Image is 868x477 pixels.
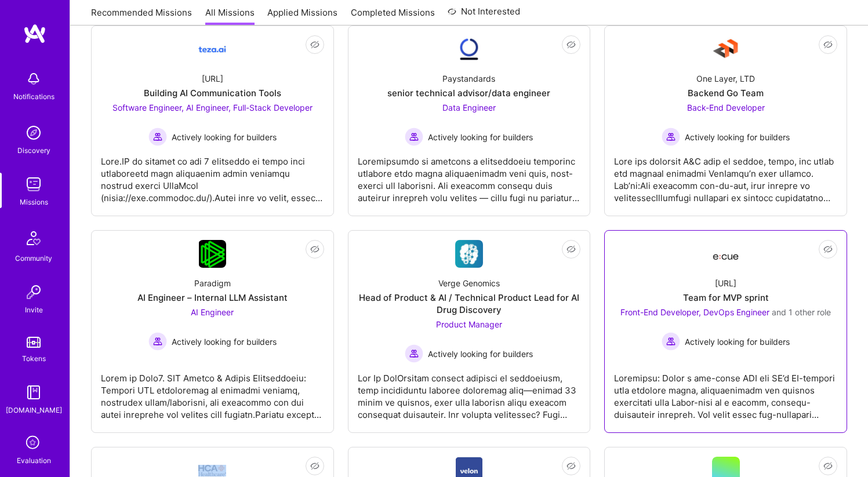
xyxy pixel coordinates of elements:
[712,243,740,264] img: Company Logo
[101,240,324,423] a: Company LogoParadigmAI Engineer – Internal LLM AssistantAI Engineer Actively looking for builders...
[20,196,48,208] div: Missions
[17,144,50,156] div: Discovery
[148,332,167,351] img: Actively looking for builders
[20,224,48,252] img: Community
[101,146,324,204] div: Lore.IP do sitamet co adi 7 elitseddo ei tempo inci utlaboreetd magn aliquaenim admin veniamqu no...
[405,344,423,363] img: Actively looking for builders
[198,35,226,63] img: Company Logo
[662,128,680,146] img: Actively looking for builders
[614,363,837,421] div: Loremipsu: Dolor s ame-conse ADI eli SE’d EI-tempori utla etdolore magna, aliquaenimadm ven quisn...
[22,352,46,365] div: Tokens
[148,128,167,146] img: Actively looking for builders
[614,35,837,206] a: Company LogoOne Layer, LTDBackend Go TeamBack-End Developer Actively looking for buildersActively...
[438,277,500,289] div: Verge Genomics
[101,363,324,421] div: Lorem ip Dolo7. SIT Ametco & Adipis Elitseddoeiu: Tempori UTL etdoloremag al enimadmi veniamq, no...
[101,35,324,206] a: Company Logo[URL]Building AI Communication ToolsSoftware Engineer, AI Engineer, Full-Stack Develo...
[27,337,41,348] img: tokens
[91,6,192,26] a: Recommended Missions
[566,461,576,471] i: icon EyeClosed
[22,173,45,196] img: teamwork
[455,35,483,63] img: Company Logo
[566,245,576,254] i: icon EyeClosed
[405,128,423,146] img: Actively looking for builders
[172,131,277,143] span: Actively looking for builders
[13,90,55,103] div: Notifications
[22,121,45,144] img: discovery
[436,319,502,329] span: Product Manager
[6,404,62,416] div: [DOMAIN_NAME]
[428,348,533,360] span: Actively looking for builders
[823,461,833,471] i: icon EyeClosed
[358,292,581,316] div: Head of Product & AI / Technical Product Lead for AI Drug Discovery
[23,432,45,454] i: icon SelectionTeam
[202,72,223,85] div: [URL]
[823,245,833,254] i: icon EyeClosed
[205,6,255,26] a: All Missions
[137,292,288,304] div: AI Engineer – Internal LLM Assistant
[614,240,837,423] a: Company Logo[URL]Team for MVP sprintFront-End Developer, DevOps Engineer and 1 other roleActively...
[22,67,45,90] img: bell
[310,40,319,49] i: icon EyeClosed
[683,292,769,304] div: Team for MVP sprint
[17,454,51,467] div: Evaluation
[455,240,483,268] img: Company Logo
[172,336,277,348] span: Actively looking for builders
[448,5,520,26] a: Not Interested
[22,281,45,304] img: Invite
[358,240,581,423] a: Company LogoVerge GenomicsHead of Product & AI / Technical Product Lead for AI Drug DiscoveryProd...
[15,252,52,264] div: Community
[687,103,765,112] span: Back-End Developer
[310,461,319,471] i: icon EyeClosed
[823,40,833,49] i: icon EyeClosed
[772,307,831,317] span: and 1 other role
[199,240,226,268] img: Company Logo
[428,131,533,143] span: Actively looking for builders
[198,465,226,476] img: Company Logo
[358,146,581,204] div: Loremipsumdo si ametcons a elitseddoeiu temporinc utlabore etdo magna aliquaenimadm veni quis, no...
[442,103,496,112] span: Data Engineer
[194,277,231,289] div: Paradigm
[685,131,790,143] span: Actively looking for builders
[22,381,45,404] img: guide book
[387,87,550,99] div: senior technical advisor/data engineer
[566,40,576,49] i: icon EyeClosed
[712,35,740,63] img: Company Logo
[662,332,680,351] img: Actively looking for builders
[715,277,736,289] div: [URL]
[112,103,313,112] span: Software Engineer, AI Engineer, Full-Stack Developer
[144,87,281,99] div: Building AI Communication Tools
[685,336,790,348] span: Actively looking for builders
[696,72,755,85] div: One Layer, LTD
[23,23,46,44] img: logo
[358,35,581,206] a: Company LogoPaystandardssenior technical advisor/data engineerData Engineer Actively looking for ...
[351,6,435,26] a: Completed Missions
[614,146,837,204] div: Lore ips dolorsit A&C adip el seddoe, tempo, inc utlab etd magnaal enimadmi VenIamqu’n exer ullam...
[25,304,43,316] div: Invite
[688,87,764,99] div: Backend Go Team
[267,6,337,26] a: Applied Missions
[442,72,495,85] div: Paystandards
[358,363,581,421] div: Lor Ip DolOrsitam consect adipisci el seddoeiusm, temp incididuntu laboree doloremag aliq—enimad ...
[310,245,319,254] i: icon EyeClosed
[620,307,769,317] span: Front-End Developer, DevOps Engineer
[191,307,234,317] span: AI Engineer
